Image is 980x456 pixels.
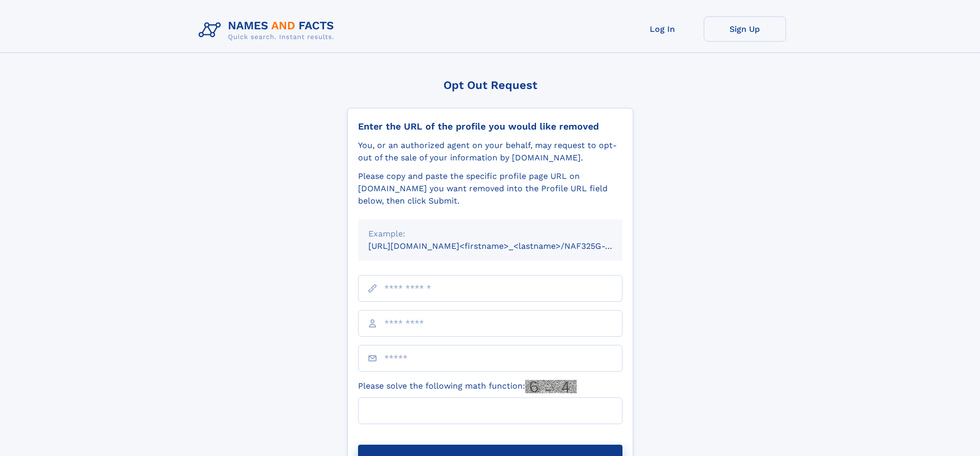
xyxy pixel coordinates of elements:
[368,228,612,240] div: Example:
[358,170,622,207] div: Please copy and paste the specific profile page URL on [DOMAIN_NAME] you want removed into the Pr...
[358,121,622,132] div: Enter the URL of the profile you would like removed
[347,79,633,92] div: Opt Out Request
[358,139,622,164] div: You, or an authorized agent on your behalf, may request to opt-out of the sale of your informatio...
[621,16,704,42] a: Log In
[358,380,577,393] label: Please solve the following math function:
[194,16,343,44] img: Logo Names and Facts
[704,16,786,42] a: Sign Up
[368,241,642,251] small: [URL][DOMAIN_NAME]<firstname>_<lastname>/NAF325G-xxxxxxxx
